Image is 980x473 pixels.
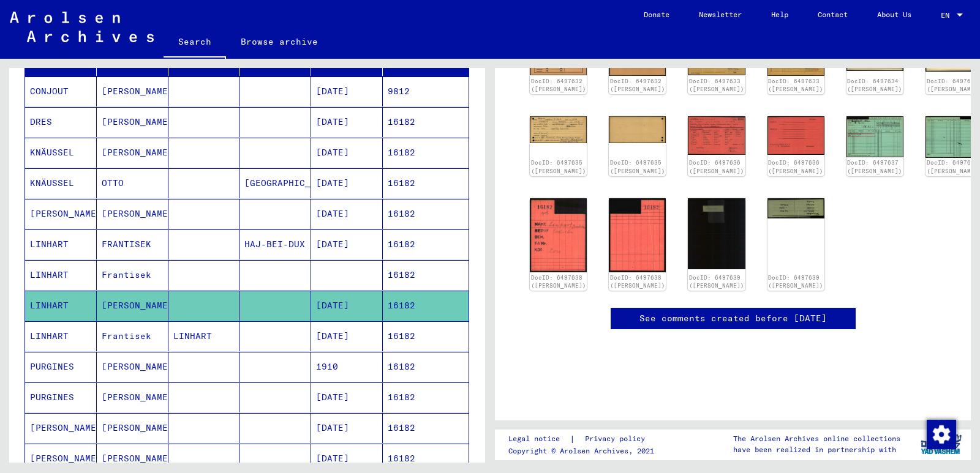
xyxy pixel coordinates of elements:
img: 001.jpg [530,116,587,143]
mat-cell: [DATE] [311,199,383,229]
a: Browse archive [226,27,333,56]
mat-cell: KNÄUSSEL [25,168,97,198]
mat-cell: 16182 [383,260,469,290]
img: 002.jpg [767,116,824,154]
a: Search [164,27,226,59]
p: The Arolsen Archives online collections [733,433,900,444]
a: DocID: 6497635 ([PERSON_NAME]) [531,159,586,174]
mat-cell: [DATE] [311,291,383,321]
mat-cell: [PERSON_NAME] [97,291,168,321]
mat-cell: [PERSON_NAME] [97,76,168,106]
a: See comments created before [DATE] [639,312,827,325]
img: 001.jpg [688,116,745,154]
mat-cell: LINHART [168,321,240,351]
a: Privacy policy [575,433,660,445]
mat-cell: [PERSON_NAME] [97,352,168,382]
a: DocID: 6497632 ([PERSON_NAME]) [531,78,586,93]
mat-cell: [GEOGRAPHIC_DATA] [239,168,311,198]
mat-cell: Frantisek [97,260,168,290]
mat-cell: [DATE] [311,168,383,198]
mat-cell: CONJOUT [25,76,97,106]
mat-cell: FRANTISEK [97,229,168,259]
img: 001.jpg [530,198,587,272]
mat-cell: HAJ-BEI-DUX [239,229,311,259]
img: 002.jpg [609,198,666,272]
mat-cell: LINHART [25,291,97,321]
p: have been realized in partnership with [733,444,900,455]
mat-cell: [PERSON_NAME] [25,199,97,229]
mat-cell: [PERSON_NAME] [25,413,97,443]
mat-cell: [DATE] [311,229,383,259]
img: Change consent [927,420,956,449]
a: DocID: 6497635 ([PERSON_NAME]) [610,159,665,174]
mat-cell: 16182 [383,291,469,321]
span: EN [941,11,954,20]
p: Copyright © Arolsen Archives, 2021 [508,445,660,456]
a: DocID: 6497637 ([PERSON_NAME]) [847,159,902,174]
mat-cell: KNÄUSSEL [25,138,97,168]
mat-cell: [PERSON_NAME] [97,107,168,137]
mat-cell: PURGINES [25,352,97,382]
a: DocID: 6497634 ([PERSON_NAME]) [847,78,902,93]
mat-cell: 16182 [383,321,469,351]
a: DocID: 6497639 ([PERSON_NAME]) [689,274,744,289]
mat-cell: LINHART [25,260,97,290]
a: DocID: 6497638 ([PERSON_NAME]) [610,274,665,289]
mat-cell: LINHART [25,229,97,259]
mat-cell: 16182 [383,107,469,137]
mat-cell: 1910 [311,352,383,382]
mat-cell: [DATE] [311,321,383,351]
a: DocID: 6497632 ([PERSON_NAME]) [610,78,665,93]
img: 002.jpg [767,198,824,218]
mat-cell: [PERSON_NAME] [97,413,168,443]
img: 001.jpg [846,116,903,157]
mat-cell: 16182 [383,168,469,198]
a: DocID: 6497638 ([PERSON_NAME]) [531,274,586,289]
mat-cell: DRES [25,107,97,137]
img: yv_logo.png [918,429,964,460]
a: DocID: 6497636 ([PERSON_NAME]) [689,159,744,174]
mat-cell: 16182 [383,229,469,259]
mat-cell: 9812 [383,76,469,106]
img: 002.jpg [609,116,666,143]
mat-cell: 16182 [383,413,469,443]
img: Arolsen_neg.svg [10,12,154,42]
mat-cell: 16182 [383,382,469,412]
mat-cell: PURGINES [25,382,97,412]
mat-cell: OTTO [97,168,168,198]
mat-cell: Frantisek [97,321,168,351]
mat-cell: [PERSON_NAME] [97,199,168,229]
a: DocID: 6497633 ([PERSON_NAME]) [689,78,744,93]
mat-cell: [DATE] [311,382,383,412]
mat-cell: [PERSON_NAME] [97,382,168,412]
mat-cell: 16182 [383,138,469,168]
mat-cell: 16182 [383,199,469,229]
mat-cell: 16182 [383,352,469,382]
a: DocID: 6497636 ([PERSON_NAME]) [768,159,823,174]
div: | [508,433,660,445]
mat-cell: [DATE] [311,76,383,106]
mat-cell: [DATE] [311,107,383,137]
mat-cell: LINHART [25,321,97,351]
mat-cell: [DATE] [311,138,383,168]
mat-cell: [DATE] [311,413,383,443]
a: Legal notice [508,433,570,445]
mat-cell: [PERSON_NAME] [97,138,168,168]
img: 001.jpg [688,198,745,269]
a: DocID: 6497639 ([PERSON_NAME]) [768,274,823,289]
a: DocID: 6497633 ([PERSON_NAME]) [768,78,823,93]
